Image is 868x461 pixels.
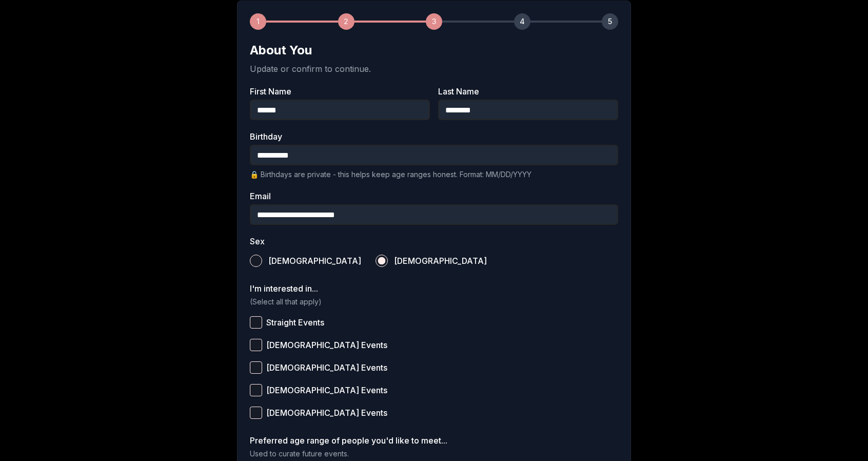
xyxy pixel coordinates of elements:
span: [DEMOGRAPHIC_DATA] [268,257,361,265]
span: Straight Events [266,318,324,326]
span: [DEMOGRAPHIC_DATA] Events [266,341,387,349]
p: 🔒 Birthdays are private - this helps keep age ranges honest. Format: MM/DD/YYYY [250,169,618,180]
p: (Select all that apply) [250,297,618,307]
span: [DEMOGRAPHIC_DATA] Events [266,386,387,394]
button: [DEMOGRAPHIC_DATA] Events [250,384,262,396]
div: 5 [602,13,618,30]
p: Update or confirm to continue. [250,63,618,75]
label: Birthday [250,132,618,141]
h2: About You [250,42,618,59]
label: First Name [250,87,430,95]
label: Preferred age range of people you'd like to meet... [250,436,618,445]
div: 4 [514,13,530,30]
span: [DEMOGRAPHIC_DATA] Events [266,409,387,417]
button: [DEMOGRAPHIC_DATA] [250,255,262,267]
label: Last Name [438,87,618,95]
button: [DEMOGRAPHIC_DATA] Events [250,361,262,374]
button: [DEMOGRAPHIC_DATA] Events [250,339,262,351]
label: Email [250,192,618,200]
p: Used to curate future events. [250,449,618,459]
label: Sex [250,237,618,245]
button: [DEMOGRAPHIC_DATA] Events [250,407,262,419]
button: Straight Events [250,316,262,329]
span: [DEMOGRAPHIC_DATA] Events [266,363,387,372]
button: [DEMOGRAPHIC_DATA] [376,255,388,267]
span: [DEMOGRAPHIC_DATA] [394,257,487,265]
div: 2 [338,13,354,30]
label: I'm interested in... [250,284,618,293]
div: 3 [426,13,442,30]
div: 1 [250,13,266,30]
